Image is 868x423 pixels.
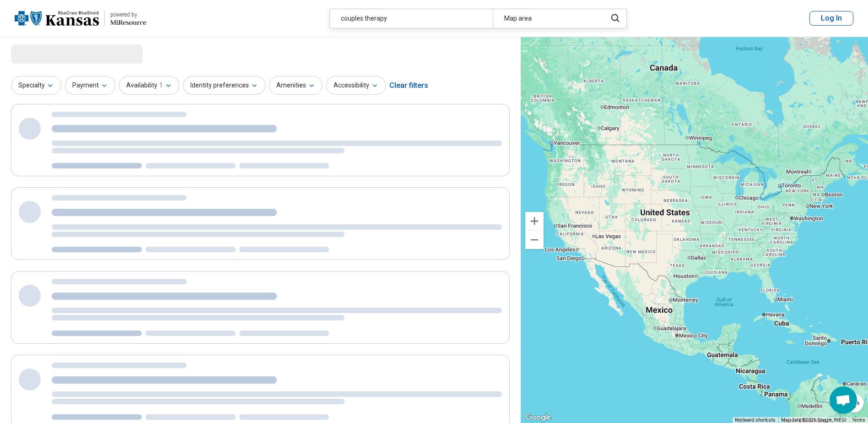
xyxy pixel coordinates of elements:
span: Loading... [11,44,88,63]
div: couples therapy [330,9,493,28]
button: Accessibility [326,76,386,95]
button: Identity preferences [183,76,265,95]
a: Blue Cross Blue Shield Kansaspowered by [15,7,146,29]
button: Zoom in [525,212,544,230]
button: Log In [809,11,853,26]
button: Specialty [11,76,61,95]
button: Zoom out [525,231,544,249]
button: Payment [65,76,115,95]
div: Map area [493,9,601,28]
a: Terms (opens in new tab) [852,418,865,423]
div: Clear filters [389,75,428,97]
img: Blue Cross Blue Shield Kansas [15,7,99,29]
button: Availability1 [119,76,179,95]
button: Amenities [269,76,323,95]
span: 1 [159,81,163,90]
span: Map data ©2025 Google, INEGI [781,418,846,423]
div: powered by [110,11,146,19]
div: Open chat [830,386,857,414]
